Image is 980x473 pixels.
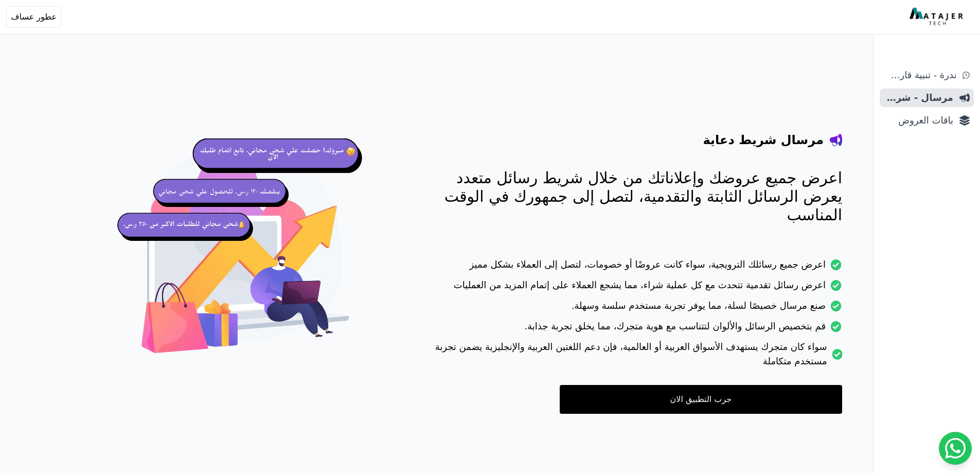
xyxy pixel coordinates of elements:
[6,6,61,28] button: عطور عساف
[418,257,842,278] li: اعرض جميع رسائلك الترويجية، سواء كانت عروضًا أو خصومات، لتصل إلى العملاء بشكل مميز
[418,278,842,299] li: اعرض رسائل تقدمية تتحدث مع كل عملية شراء، مما يشجع العملاء على إتمام المزيد من العمليات
[880,66,974,84] a: ندرة - تنبية قارب علي النفاذ
[418,340,842,375] li: سواء كان متجرك يستهدف الأسواق العربية أو العالمية، فإن دعم اللغتين العربية والإنجليزية يضمن تجربة...
[880,89,974,107] a: مرسال - شريط دعاية
[884,91,953,105] span: مرسال - شريط دعاية
[418,319,842,340] li: قم بتخصيص الرسائل والألوان لتتناسب مع هوية متجرك، مما يخلق تجربة جذابة.
[560,385,842,414] a: جرب التطبيق الان
[703,132,824,148] h4: مرسال شريط دعاية
[910,8,966,26] img: MatajerTech Logo
[418,299,842,319] li: صنع مرسال خصيصًا لسلة، مما يوفر تجربة مستخدم سلسة وسهلة.
[418,169,842,224] p: اعرض جميع عروضك وإعلاناتك من خلال شريط رسائل متعدد يعرض الرسائل الثابتة والتقدمية، لتصل إلى جمهور...
[884,68,956,82] span: ندرة - تنبية قارب علي النفاذ
[884,113,953,128] span: باقات العروض
[114,124,377,387] img: hero
[880,111,974,130] a: باقات العروض
[11,11,57,23] span: عطور عساف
